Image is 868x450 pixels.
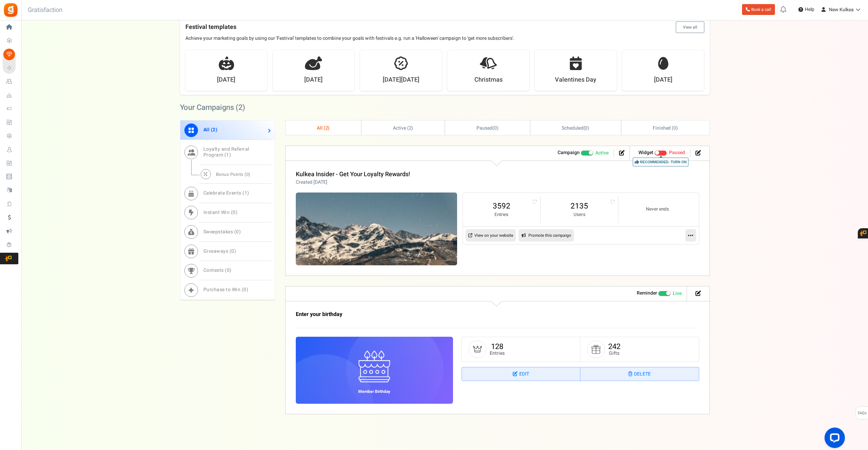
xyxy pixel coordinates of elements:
strong: [DATE] [654,76,672,84]
span: 1 [226,151,229,159]
span: Live [673,290,682,297]
span: 0 [585,124,587,132]
h3: Enter your birthday [296,312,618,318]
strong: Reminder [637,289,657,297]
a: Book a call [742,4,775,15]
span: Loyalty and Referral Program ( ) [203,146,249,159]
h2: Your Campaigns ( ) [180,104,245,111]
small: Gifts [608,351,620,356]
strong: Campaign [558,149,580,156]
span: Giveaways ( ) [203,248,236,255]
span: Paused [669,149,685,156]
span: 2 [409,124,412,132]
span: Contests ( ) [203,267,232,274]
small: Never ends [625,206,689,213]
span: ( ) [476,124,499,132]
span: 0 [246,171,249,178]
a: 3592 [470,201,534,212]
span: Purchase to Win ( ) [203,286,249,293]
span: FAQs [857,407,867,420]
h6: Member Birthday [353,389,395,394]
span: ( ) [562,124,589,132]
a: View on your website [466,229,516,241]
button: View all [676,21,704,33]
strong: Valentines Day [555,76,596,84]
span: Active [595,150,609,156]
span: Celebrate Events ( ) [203,189,249,197]
span: 0 [233,209,236,216]
span: New Kulkea [829,6,854,13]
span: 1 [245,189,248,197]
span: Help [803,6,814,13]
span: All ( ) [203,126,218,133]
span: 0 [227,267,230,274]
p: Achieve your marketing goals by using our 'Festival' templates to combine your goals with festiva... [185,35,704,42]
h4: Festival templates [185,21,704,33]
span: Finished ( ) [653,124,678,132]
img: Gratisfaction [3,2,18,18]
span: 0 [231,248,234,255]
strong: Christmas [474,76,503,84]
span: 0 [673,124,676,132]
a: Promote this campaign [519,229,574,241]
a: 2135 [547,201,611,212]
span: 0 [243,286,247,293]
strong: [DATE] [304,76,323,84]
span: 0 [236,228,239,235]
span: Scheduled [562,124,583,132]
a: Kulkea Insider - Get Your Loyalty Rewards! [296,170,410,179]
a: 242 [608,341,620,352]
a: Delete [580,367,699,381]
span: Sweepstakes ( ) [203,228,241,235]
li: Widget activated [633,149,690,157]
a: Help [796,4,817,15]
span: 2 [213,126,216,133]
small: Users [547,212,611,218]
span: Bonus Points ( ) [216,171,251,178]
strong: Widget [638,149,653,156]
small: Entries [470,212,534,218]
span: Paused [476,124,492,132]
a: 128 [491,341,503,352]
p: Created [DATE] [296,179,410,186]
h3: Gratisfaction [20,3,70,17]
a: Edit [462,367,580,381]
strong: [DATE] [217,76,235,84]
span: Instant Win ( ) [203,209,238,216]
span: 0 [494,124,497,132]
span: 2 [325,124,328,132]
strong: [DATE][DATE] [383,76,419,84]
span: 2 [238,102,242,113]
small: Entries [490,351,505,356]
span: All ( ) [317,124,330,132]
span: Active ( ) [393,124,413,132]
